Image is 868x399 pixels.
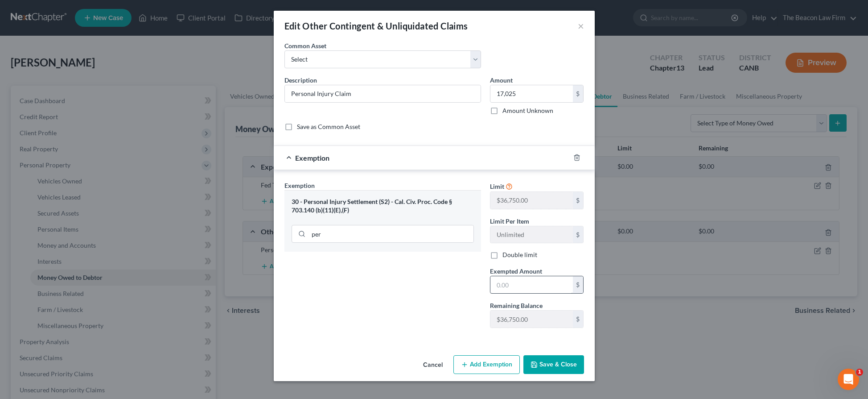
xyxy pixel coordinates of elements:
[573,85,584,102] div: $
[416,356,450,374] button: Cancel
[490,276,573,293] input: 0.00
[573,311,584,328] div: $
[502,250,537,259] label: Double limit
[502,106,553,115] label: Amount Unknown
[578,21,584,31] button: ×
[284,20,468,32] div: Edit Other Contingent & Unliquidated Claims
[297,122,360,131] label: Save as Common Asset
[490,267,542,275] span: Exempted Amount
[490,85,573,102] input: 0.00
[490,192,573,209] input: --
[573,226,584,243] div: $
[295,154,329,162] span: Exemption
[490,301,543,310] label: Remaining Balance
[309,225,473,242] input: Search exemption rules...
[490,226,573,243] input: --
[284,76,317,84] span: Description
[284,182,315,189] span: Exemption
[453,355,520,374] button: Add Exemption
[490,75,513,85] label: Amount
[285,85,481,102] input: Describe...
[490,216,529,226] label: Limit Per Item
[284,41,326,50] label: Common Asset
[490,183,504,190] span: Limit
[856,369,863,376] span: 1
[573,192,584,209] div: $
[838,369,859,390] iframe: Intercom live chat
[292,198,474,214] div: 30 - Personal Injury Settlement (S2) - Cal. Civ. Proc. Code § 703.140 (b)(11)(E),(F)
[573,276,584,293] div: $
[490,311,573,328] input: --
[523,355,584,374] button: Save & Close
